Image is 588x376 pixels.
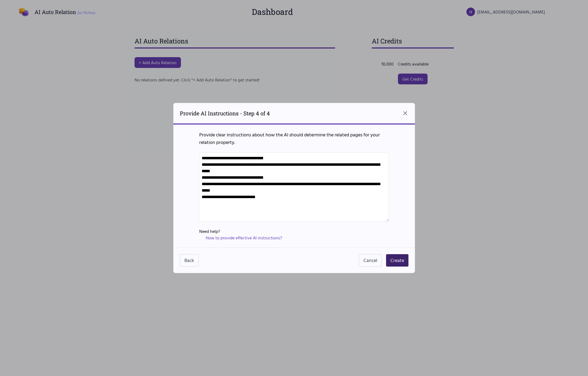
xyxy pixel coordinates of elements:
[206,234,282,241] a: How to provide effective AI instructions?
[402,110,408,116] button: Close dialog
[180,254,199,267] button: Back
[359,254,382,267] button: Cancel
[199,228,389,234] h3: Need help?
[386,254,408,267] button: Create
[180,109,270,117] h2: Provide AI Instructions - Step 4 of 4
[199,131,389,146] p: Provide clear instructions about how the AI should determine the related pages for your relation ...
